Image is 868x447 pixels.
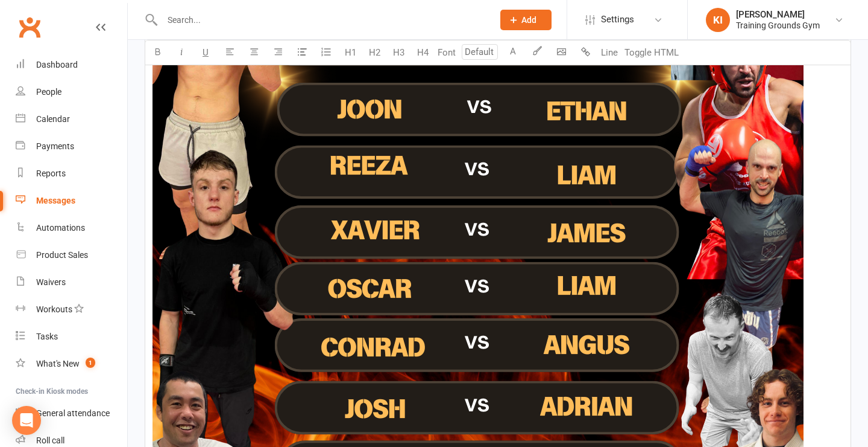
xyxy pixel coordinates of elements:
div: [PERSON_NAME] [736,9,820,20]
button: H1 [338,40,362,65]
div: Reports [36,169,66,178]
div: Product Sales [36,250,88,260]
a: Tasks [16,323,127,350]
a: What's New1 [16,350,127,378]
a: Reports [16,160,127,187]
div: Open Intercom Messenger [12,406,41,435]
span: Add [521,15,536,25]
input: Search... [159,11,485,28]
a: General attendance kiosk mode [16,400,127,427]
button: H4 [410,40,435,65]
span: U [203,47,209,58]
span: Settings [601,6,634,33]
input: Default [462,44,498,60]
div: Calendar [36,114,70,124]
div: Payments [36,141,74,151]
a: Waivers [16,269,127,296]
a: Workouts [16,296,127,323]
div: People [36,87,61,97]
div: Workouts [36,304,72,314]
div: What's New [36,359,80,368]
a: People [16,79,127,106]
button: A [501,40,525,65]
a: Automations [16,214,127,242]
div: Training Grounds Gym [736,20,820,31]
button: Toggle HTML [621,40,682,65]
a: Messages [16,187,127,214]
div: Roll call [36,436,64,445]
button: H3 [386,40,410,65]
button: Line [597,40,621,65]
button: Add [500,10,552,30]
div: Tasks [36,332,58,341]
button: H2 [362,40,386,65]
div: Messages [36,196,75,205]
div: Dashboard [36,60,78,69]
a: Dashboard [16,51,127,79]
div: Automations [36,223,85,233]
span: 1 [86,358,95,368]
button: Font [435,40,459,65]
a: Calendar [16,106,127,133]
a: Product Sales [16,242,127,269]
div: Waivers [36,277,66,287]
button: U [193,40,218,65]
a: Payments [16,133,127,160]
div: General attendance [36,408,110,418]
div: KI [706,8,730,32]
a: Clubworx [14,12,45,42]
